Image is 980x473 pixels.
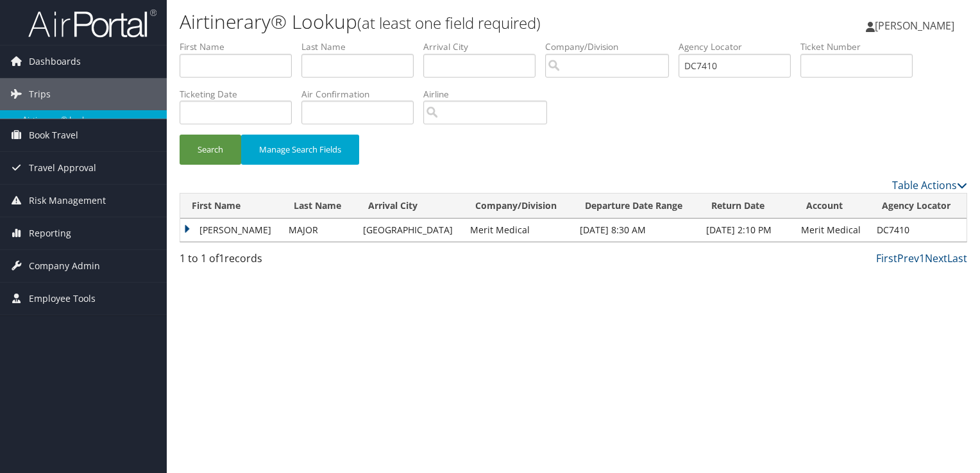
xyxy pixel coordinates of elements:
[357,12,541,33] small: (at least one field required)
[795,194,870,219] th: Account: activate to sort column ascending
[423,88,557,101] label: Airline
[180,194,282,219] th: First Name: activate to sort column descending
[800,40,922,53] label: Ticket Number
[29,152,96,184] span: Travel Approval
[29,250,100,282] span: Company Admin
[180,8,705,35] h1: Airtinerary® Lookup
[897,251,919,265] a: Prev
[29,217,71,249] span: Reporting
[700,194,795,219] th: Return Date: activate to sort column ascending
[876,251,897,265] a: First
[301,88,423,101] label: Air Confirmation
[919,251,925,265] a: 1
[29,78,51,110] span: Trips
[357,194,464,219] th: Arrival City: activate to sort column ascending
[892,178,967,192] a: Table Actions
[875,19,954,33] span: [PERSON_NAME]
[870,219,967,242] td: DC7410
[545,40,679,53] label: Company/Division
[29,119,78,151] span: Book Travel
[29,46,81,78] span: Dashboards
[423,40,545,53] label: Arrival City
[795,219,870,242] td: Merit Medical
[180,88,301,101] label: Ticketing Date
[180,135,241,165] button: Search
[282,219,356,242] td: MAJOR
[947,251,967,265] a: Last
[282,194,356,219] th: Last Name: activate to sort column ascending
[464,194,573,219] th: Company/Division
[866,6,967,45] a: [PERSON_NAME]
[29,283,96,315] span: Employee Tools
[700,219,795,242] td: [DATE] 2:10 PM
[925,251,947,265] a: Next
[679,40,800,53] label: Agency Locator
[180,251,362,272] div: 1 to 1 of records
[29,185,106,217] span: Risk Management
[180,219,282,242] td: [PERSON_NAME]
[180,40,301,53] label: First Name
[219,251,224,265] span: 1
[241,135,359,165] button: Manage Search Fields
[870,194,967,219] th: Agency Locator: activate to sort column ascending
[28,8,156,38] img: airportal-logo.png
[301,40,423,53] label: Last Name
[464,219,573,242] td: Merit Medical
[357,219,464,242] td: [GEOGRAPHIC_DATA]
[573,219,700,242] td: [DATE] 8:30 AM
[573,194,700,219] th: Departure Date Range: activate to sort column ascending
